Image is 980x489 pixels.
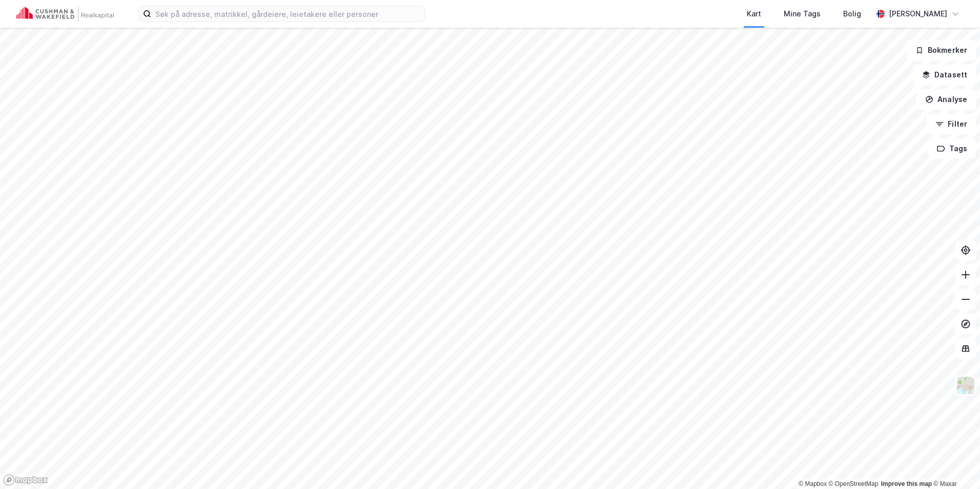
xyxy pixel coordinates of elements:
[913,65,976,85] button: Datasett
[747,8,761,20] div: Kart
[784,8,821,20] div: Mine Tags
[881,480,932,487] a: Improve this map
[928,138,976,159] button: Tags
[843,8,861,20] div: Bolig
[829,480,879,487] a: OpenStreetMap
[929,440,980,489] div: Kontrollprogram for chat
[929,440,980,489] iframe: Chat Widget
[3,474,48,486] a: Mapbox homepage
[916,89,976,110] button: Analyse
[907,40,976,60] button: Bokmerker
[799,480,827,487] a: Mapbox
[889,8,947,20] div: [PERSON_NAME]
[927,114,976,134] button: Filter
[16,7,114,21] img: cushman-wakefield-realkapital-logo.202ea83816669bd177139c58696a8fa1.svg
[151,6,425,22] input: Søk på adresse, matrikkel, gårdeiere, leietakere eller personer
[956,376,975,395] img: Z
